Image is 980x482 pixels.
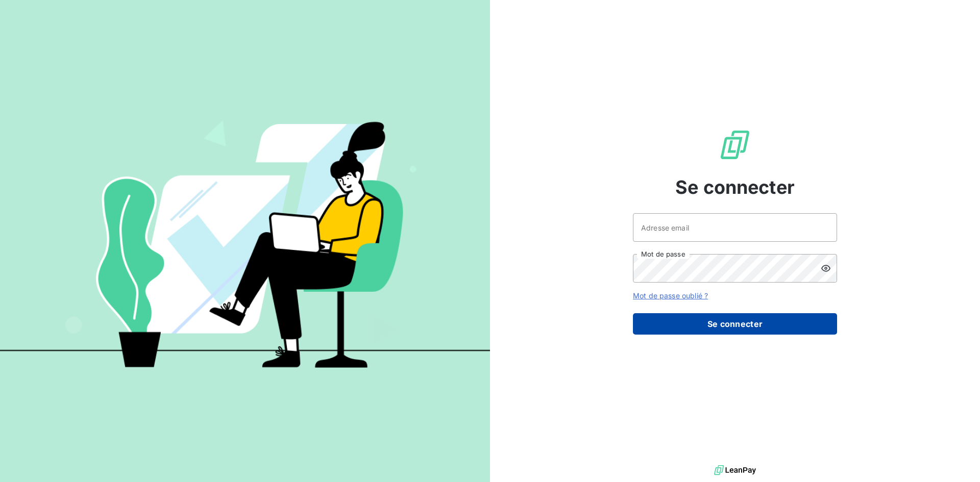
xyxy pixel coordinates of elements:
[675,173,795,201] span: Se connecter
[633,291,708,300] a: Mot de passe oublié ?
[633,313,837,335] button: Se connecter
[633,213,837,242] input: placeholder
[714,463,756,478] img: logo
[719,129,751,161] img: Logo LeanPay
